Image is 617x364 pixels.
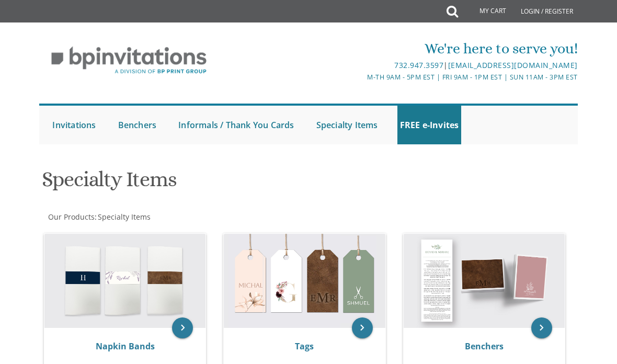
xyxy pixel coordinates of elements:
[457,1,513,22] a: My Cart
[39,39,219,82] img: BP Invitation Loft
[98,212,151,222] span: Specialty Items
[116,106,159,144] a: Benchers
[314,106,381,144] a: Specialty Items
[97,212,151,222] a: Specialty Items
[47,212,95,222] a: Our Products
[42,168,576,199] h1: Specialty Items
[448,60,578,70] a: [EMAIL_ADDRESS][DOMAIN_NAME]
[397,106,462,144] a: FREE e-Invites
[176,106,296,144] a: Informals / Thank You Cards
[295,340,314,352] a: Tags
[172,317,193,338] a: keyboard_arrow_right
[224,234,385,328] img: Tags
[404,234,565,328] img: Benchers
[352,317,373,338] a: keyboard_arrow_right
[44,234,205,328] img: Napkin Bands
[394,60,443,70] a: 732.947.3597
[96,340,155,352] a: Napkin Bands
[39,212,577,222] div: :
[465,340,504,352] a: Benchers
[531,317,552,338] a: keyboard_arrow_right
[219,38,577,59] div: We're here to serve you!
[219,59,577,72] div: |
[50,106,98,144] a: Invitations
[219,72,577,83] div: M-Th 9am - 5pm EST | Fri 9am - 1pm EST | Sun 11am - 3pm EST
